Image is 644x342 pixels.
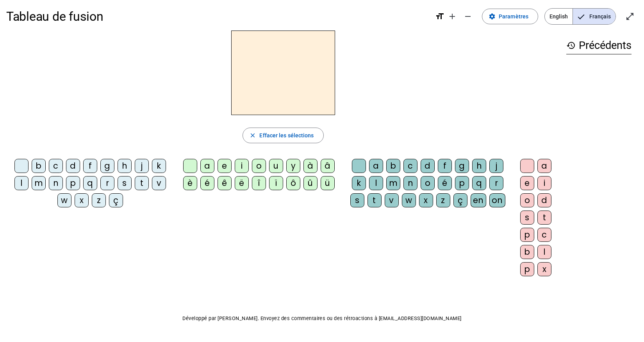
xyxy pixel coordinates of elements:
div: p [520,262,534,276]
div: b [386,159,400,173]
div: k [152,159,166,173]
div: o [421,176,435,190]
div: b [32,159,46,173]
div: v [385,193,399,207]
div: k [352,176,366,190]
div: j [489,159,503,173]
mat-icon: settings [489,13,496,20]
div: à [303,159,318,173]
div: r [489,176,503,190]
div: é [438,176,452,190]
div: ü [321,176,335,190]
div: s [350,193,364,207]
div: a [200,159,214,173]
div: ê [218,176,232,190]
div: ç [453,193,467,207]
h1: Tableau de fusion [6,4,429,29]
div: p [520,228,534,242]
span: Paramètres [499,12,528,21]
div: è [183,176,197,190]
div: d [421,159,435,173]
span: Effacer les sélections [259,131,314,140]
div: x [75,193,89,207]
mat-icon: add [448,12,457,21]
div: a [369,159,383,173]
div: é [200,176,214,190]
div: z [92,193,106,207]
div: n [49,176,63,190]
div: g [100,159,114,173]
div: n [403,176,417,190]
div: l [14,176,29,190]
button: Paramètres [482,9,538,24]
div: v [152,176,166,190]
mat-icon: close [249,132,256,139]
div: i [235,159,249,173]
div: q [83,176,97,190]
div: g [455,159,469,173]
div: s [118,176,132,190]
div: t [367,193,382,207]
div: e [218,159,232,173]
div: t [135,176,149,190]
div: m [386,176,400,190]
div: ë [235,176,249,190]
span: Français [573,9,615,24]
div: m [32,176,46,190]
div: î [252,176,266,190]
div: h [118,159,132,173]
div: x [419,193,433,207]
div: s [520,211,534,225]
p: Développé par [PERSON_NAME]. Envoyez des commentaires ou des rétroactions à [EMAIL_ADDRESS][DOMAI... [6,314,638,323]
mat-icon: format_size [435,12,444,21]
div: d [537,193,551,207]
div: û [303,176,318,190]
div: z [436,193,450,207]
div: c [537,228,551,242]
div: w [402,193,416,207]
button: Effacer les sélections [243,128,323,143]
div: r [100,176,114,190]
div: j [135,159,149,173]
mat-icon: open_in_full [625,12,635,21]
div: b [520,245,534,259]
span: English [545,9,573,24]
div: f [438,159,452,173]
div: w [57,193,71,207]
div: â [321,159,335,173]
div: p [66,176,80,190]
div: q [472,176,486,190]
button: Diminuer la taille de la police [460,9,476,24]
div: o [520,193,534,207]
div: l [369,176,383,190]
div: ô [286,176,300,190]
div: u [269,159,283,173]
div: c [403,159,417,173]
div: h [472,159,486,173]
div: f [83,159,97,173]
div: en [471,193,486,207]
div: o [252,159,266,173]
button: Augmenter la taille de la police [444,9,460,24]
div: on [489,193,505,207]
div: ç [109,193,123,207]
div: ï [269,176,283,190]
div: p [455,176,469,190]
div: x [537,262,551,276]
div: y [286,159,300,173]
mat-icon: history [566,41,576,50]
div: i [537,176,551,190]
div: t [537,211,551,225]
div: e [520,176,534,190]
div: a [537,159,551,173]
button: Entrer en plein écran [622,9,638,24]
mat-icon: remove [463,12,473,21]
div: d [66,159,80,173]
h3: Précédents [566,37,632,54]
div: l [537,245,551,259]
mat-button-toggle-group: Language selection [544,8,616,25]
div: c [49,159,63,173]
